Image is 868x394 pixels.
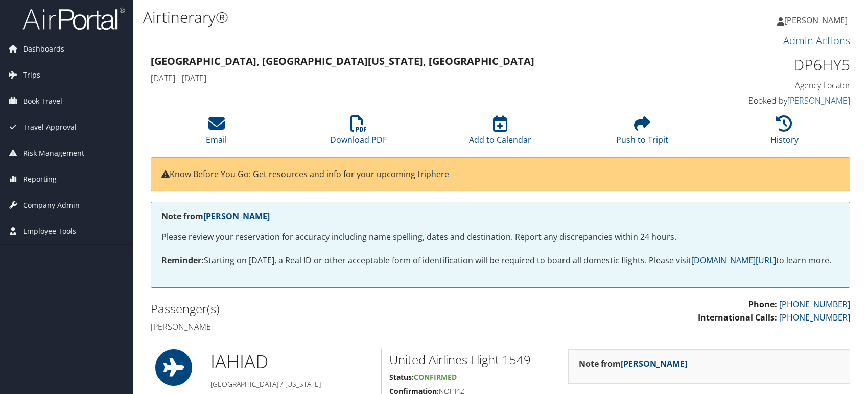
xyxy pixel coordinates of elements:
strong: Status: [389,372,414,382]
a: [PERSON_NAME] [787,95,850,106]
span: Risk Management [23,140,84,166]
img: airportal-logo.png [22,7,125,31]
span: Dashboards [23,36,64,62]
a: [PERSON_NAME] [777,5,858,36]
p: Starting on [DATE], a Real ID or other acceptable form of identification will be required to boar... [161,254,839,267]
strong: Note from [161,211,270,222]
strong: Reminder: [161,255,204,266]
strong: [GEOGRAPHIC_DATA], [GEOGRAPHIC_DATA] [US_STATE], [GEOGRAPHIC_DATA] [151,54,534,68]
a: [PERSON_NAME] [203,211,270,222]
a: History [770,121,799,145]
a: [DOMAIN_NAME][URL] [691,255,776,266]
a: [PERSON_NAME] [621,358,687,370]
span: Employee Tools [23,218,76,244]
strong: Note from [579,358,687,370]
h2: Passenger(s) [151,300,493,317]
h5: [GEOGRAPHIC_DATA] / [US_STATE] [210,379,374,389]
span: Travel Approval [23,114,77,140]
strong: Phone: [748,299,777,310]
a: Add to Calendar [469,121,531,145]
h1: Airtinerary® [143,7,620,28]
span: Book Travel [23,88,62,114]
span: Company Admin [23,192,80,218]
a: here [431,168,449,180]
span: Trips [23,62,40,88]
strong: International Calls: [698,312,777,323]
h4: [PERSON_NAME] [151,321,493,332]
p: Please review your reservation for accuracy including name spelling, dates and destination. Repor... [161,231,839,244]
a: [PHONE_NUMBER] [779,312,850,323]
a: Download PDF [330,121,387,145]
h4: Booked by [687,95,850,106]
h1: DP6HY5 [687,54,850,76]
h1: IAH IAD [210,349,374,375]
h2: United Airlines Flight 1549 [389,351,552,368]
a: Push to Tripit [616,121,668,145]
span: Reporting [23,166,57,192]
a: [PHONE_NUMBER] [779,299,850,310]
p: Know Before You Go: Get resources and info for your upcoming trip [161,168,839,181]
a: Admin Actions [783,34,850,47]
span: [PERSON_NAME] [784,15,848,26]
span: Confirmed [414,372,457,382]
h4: [DATE] - [DATE] [151,72,671,84]
a: Email [206,121,227,145]
h4: Agency Locator [687,80,850,91]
